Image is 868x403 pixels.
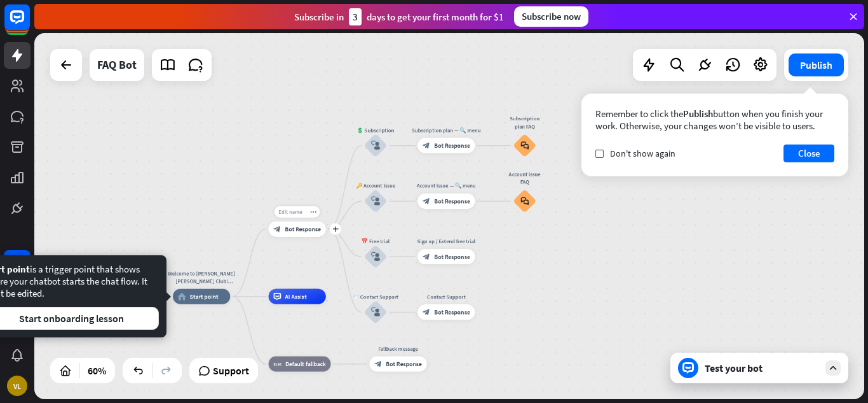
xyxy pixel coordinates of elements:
span: Bot Response [434,308,470,316]
i: block_bot_response [423,142,430,150]
span: Bot Response [434,253,470,260]
div: FAQ Bot [97,49,137,81]
i: block_bot_response [423,253,430,260]
span: Start point [190,293,219,300]
button: Close [783,145,834,162]
div: Remember to click the button when you finish your work. Otherwise, your changes won’t be visible ... [595,108,834,132]
div: Sign up / Extend free trial [412,237,480,245]
i: block_bot_response [423,308,430,316]
button: Publish [789,53,844,76]
div: 7 [14,253,20,265]
div: 📨 Contact Support [353,293,398,300]
span: Publish [683,108,713,120]
span: Bot Response [386,360,422,368]
span: AI Assist [285,293,306,300]
div: VL [7,376,27,396]
i: block_bot_response [423,197,430,205]
div: Fallback message [363,345,432,353]
div: Subscription plan — 🔍 menu [412,127,480,134]
span: Bot Response [434,142,470,150]
i: more_horiz [310,209,316,215]
div: Contact Support [412,293,480,300]
i: home_2 [178,293,186,300]
i: plus [332,226,338,231]
div: Subscribe now [514,6,588,27]
span: Support [213,360,249,381]
div: Account issue — 🔍 menu [412,182,480,190]
div: Subscribe in days to get your first month for $1 [294,8,504,25]
i: block_fallback [273,360,281,368]
span: Default fallback [285,360,326,368]
span: Edit name [278,208,302,215]
i: block_faq [520,141,529,150]
span: Bot Response [285,225,321,233]
button: Open LiveChat chat widget [10,5,48,43]
div: 🔑 Account issue [353,182,398,190]
i: block_user_input [371,252,380,261]
i: block_user_input [371,141,380,150]
span: Don't show again [610,148,675,159]
i: block_user_input [371,197,380,206]
i: block_bot_response [273,225,281,233]
i: block_faq [520,197,529,205]
div: Subscription plan FAQ [508,115,542,131]
span: Bot Response [434,197,470,205]
div: Account issue FAQ [508,171,542,186]
i: block_user_input [371,308,380,316]
div: 💲 Subscription [353,127,398,134]
a: 7 days [4,250,31,277]
div: 📅 Free trial [353,237,398,245]
div: Welcome to [PERSON_NAME] [PERSON_NAME] Club! Explore open source [167,270,236,285]
div: Test your bot [705,362,819,374]
i: block_bot_response [374,360,382,368]
div: 3 [349,8,362,25]
div: 60% [84,360,110,381]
